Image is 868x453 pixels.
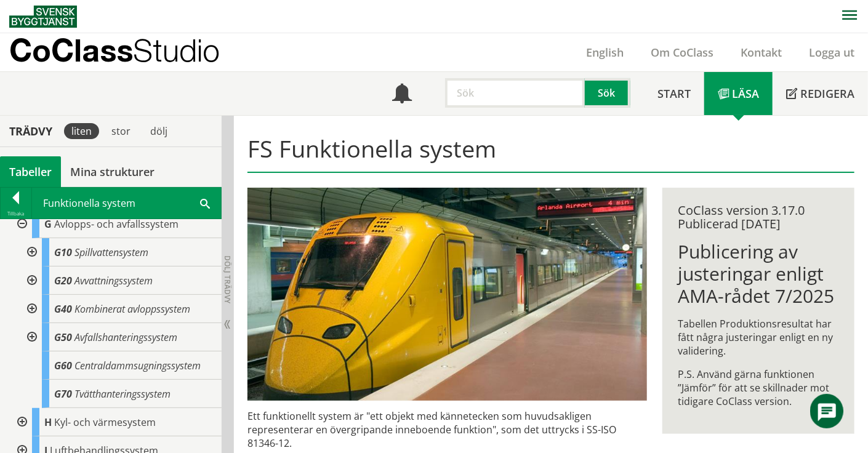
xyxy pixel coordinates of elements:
[74,331,177,344] span: Avfallshanteringssystem
[795,45,868,60] a: Logga ut
[392,85,412,105] span: Notifikationer
[573,45,637,60] a: English
[800,86,854,101] span: Redigera
[2,124,59,138] div: Trädvy
[54,302,72,316] span: G40
[247,135,854,173] h1: FS Funktionella system
[678,367,838,408] p: P.S. Använd gärna funktionen ”Jämför” för att se skillnader mot tidigare CoClass version.
[54,217,179,231] span: Avlopps- och avfallssystem
[9,33,246,71] a: CoClassStudio
[9,43,220,57] p: CoClass
[678,317,838,358] p: Tabellen Produktionsresultat har fått några justeringar enligt en ny validering.
[74,359,201,372] span: Centraldammsugningssystem
[74,387,171,401] span: Tvätthanteringssystem
[704,72,773,115] a: Läsa
[200,196,210,209] span: Sök i tabellen
[61,156,164,187] a: Mina strukturer
[222,255,233,303] span: Dölj trädvy
[32,188,221,218] div: Funktionella system
[54,387,72,401] span: G70
[678,241,838,307] h1: Publicering av justeringar enligt AMA-rådet 7/2025
[74,246,148,259] span: Spillvattensystem
[44,415,52,429] span: H
[143,123,175,139] div: dölj
[678,204,838,231] div: CoClass version 3.17.0 Publicerad [DATE]
[74,302,190,316] span: Kombinerat avloppssystem
[44,217,52,231] span: G
[732,86,759,101] span: Läsa
[54,331,72,344] span: G50
[9,6,77,28] img: Svensk Byggtjänst
[773,72,868,115] a: Redigera
[54,246,72,259] span: G10
[445,78,585,108] input: Sök
[585,78,630,108] button: Sök
[74,274,153,287] span: Avvattningssystem
[247,188,647,401] img: arlanda-express-2.jpg
[64,123,99,139] div: liten
[657,86,691,101] span: Start
[727,45,795,60] a: Kontakt
[54,415,156,429] span: Kyl- och värmesystem
[54,359,72,372] span: G60
[104,123,138,139] div: stor
[133,32,220,68] span: Studio
[644,72,704,115] a: Start
[54,274,72,287] span: G20
[637,45,727,60] a: Om CoClass
[1,209,31,218] div: Tillbaka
